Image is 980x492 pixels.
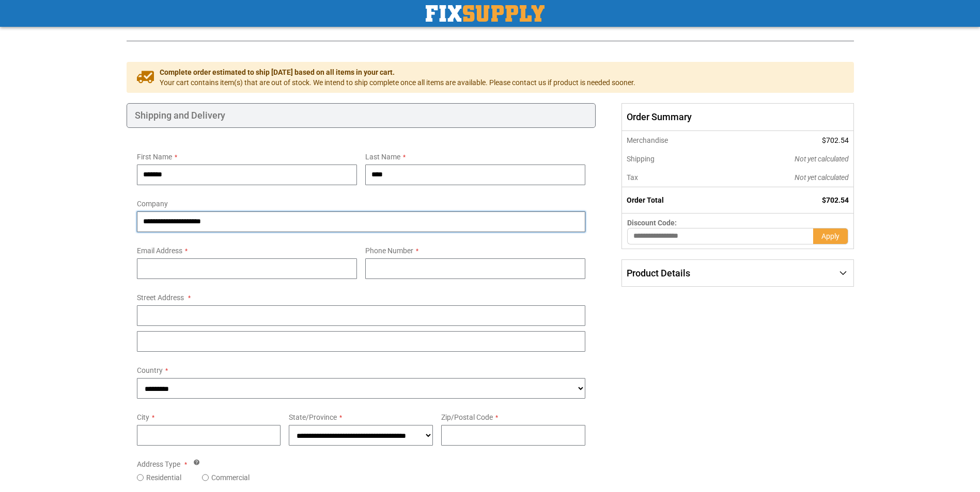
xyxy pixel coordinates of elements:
span: Not yet calculated [795,173,849,182]
span: Street Address [137,293,184,302]
label: Residential [146,472,181,483]
span: Last Name [365,153,400,161]
span: Address Type [137,460,180,468]
span: Discount Code: [627,219,677,227]
span: Email Address [137,247,182,255]
span: Order Summary [621,103,853,131]
button: Apply [813,228,848,244]
label: Commercial [211,472,250,483]
img: Fix Industrial Supply [426,5,545,22]
span: Not yet calculated [795,155,849,163]
span: Phone Number [365,247,413,255]
span: First Name [137,153,172,161]
span: Shipping [627,155,655,163]
span: Apply [821,232,839,240]
span: Complete order estimated to ship [DATE] based on all items in your cart. [160,67,635,77]
strong: Order Total [627,196,664,204]
span: City [137,413,149,421]
th: Tax [622,168,725,187]
span: Your cart contains item(s) that are out of stock. We intend to ship complete once all items are a... [160,77,635,88]
div: Shipping and Delivery [127,103,596,128]
span: State/Province [289,413,337,421]
span: Product Details [627,268,690,278]
span: Zip/Postal Code [441,413,493,421]
h1: Check Out [127,8,854,30]
span: Company [137,200,168,208]
span: $702.54 [822,136,849,144]
th: Merchandise [622,131,725,150]
span: $702.54 [822,196,849,204]
span: Country [137,366,163,374]
a: store logo [426,5,545,22]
